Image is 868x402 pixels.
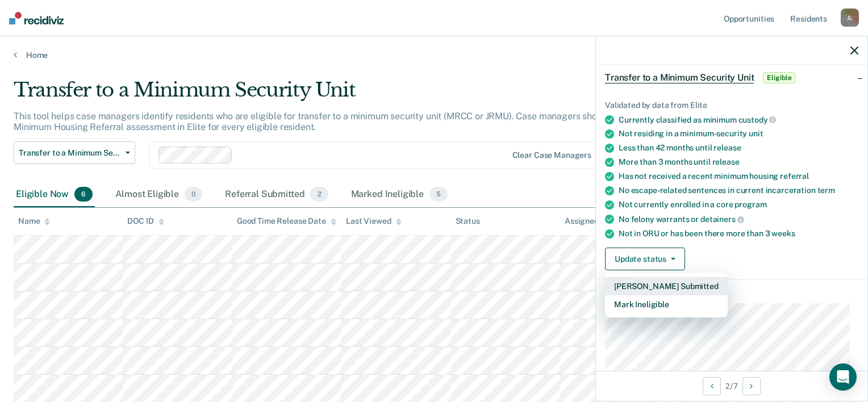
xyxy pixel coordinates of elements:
button: [PERSON_NAME] Submitted [605,277,728,295]
span: Eligible [763,72,795,83]
div: No escape-related sentences in current incarceration [619,186,858,195]
span: custody [738,115,777,124]
button: Mark Ineligible [605,295,728,313]
div: Has not received a recent minimum housing [619,171,858,181]
div: Open Intercom Messenger [829,363,857,391]
div: Last Viewed [346,216,401,226]
span: release [712,157,740,166]
div: Validated by data from Elite [605,101,858,110]
dt: Incarceration [605,289,858,299]
div: Referral Submitted [223,182,330,207]
span: 0 [185,187,202,202]
div: Not in ORU or has been there more than 3 [619,229,858,238]
div: More than 3 months until [619,157,858,167]
span: 5 [429,187,448,202]
span: referral [780,171,809,181]
span: release [713,143,741,152]
div: Transfer to a Minimum Security UnitEligible [596,60,867,96]
div: Status [456,216,480,226]
div: Transfer to a Minimum Security Unit [14,78,665,111]
div: Name [18,216,50,226]
div: Currently classified as minimum [619,115,858,125]
div: Clear case managers [512,150,591,160]
span: 6 [74,187,93,202]
div: Not residing in a minimum-security [619,129,858,139]
span: weeks [771,229,795,238]
span: program [735,200,766,209]
button: Previous Opportunity [703,377,721,395]
img: Recidiviz [9,12,64,24]
span: Transfer to a Minimum Security Unit [19,148,121,158]
div: J L [841,9,859,27]
div: Eligible Now [14,182,95,207]
div: Almost Eligible [113,182,205,207]
a: Home [14,50,854,60]
span: detainers [700,215,744,224]
span: 2 [310,187,328,202]
div: Less than 42 months until [619,143,858,153]
span: unit [749,129,763,138]
div: Not currently enrolled in a core [619,200,858,210]
span: term [817,186,835,195]
div: Marked Ineligible [349,182,450,207]
div: DOC ID [127,216,164,226]
span: Transfer to a Minimum Security Unit [605,72,754,83]
button: Next Opportunity [742,377,761,395]
button: Update status [605,248,685,270]
div: Good Time Release Date [237,216,336,226]
div: Assigned to [565,216,618,226]
div: 2 / 7 [596,371,867,401]
div: No felony warrants or [619,214,858,224]
p: This tool helps case managers identify residents who are eligible for transfer to a minimum secur... [14,111,660,132]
